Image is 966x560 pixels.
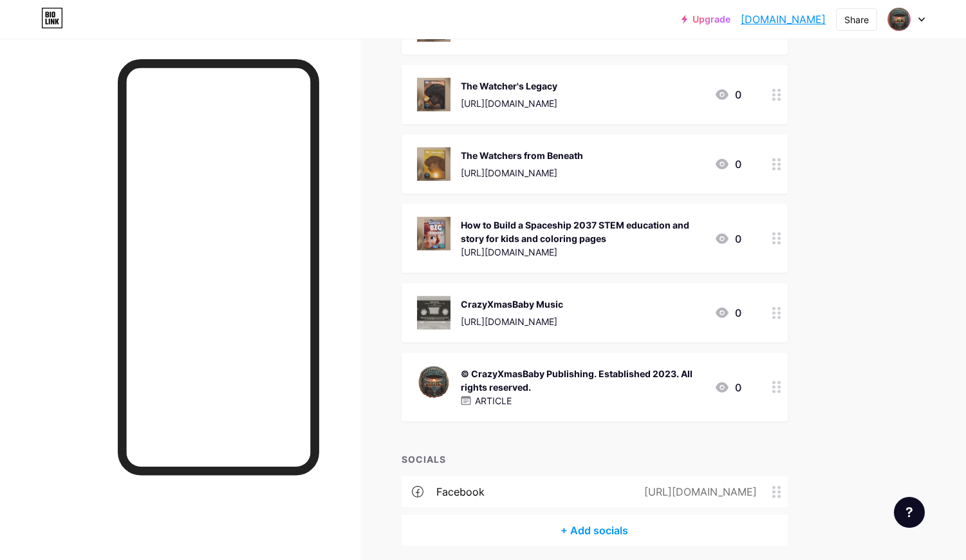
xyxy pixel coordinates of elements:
div: 0 [714,380,741,395]
img: How to Build a Spaceship 2037 STEM education and story for kids and coloring pages [417,217,450,250]
div: © CrazyXmasBaby Publishing. Established 2023. All rights reserved. [461,367,704,394]
div: [URL][DOMAIN_NAME] [461,97,557,110]
img: The Watcher's Legacy [417,78,450,111]
div: Share [844,13,869,26]
div: How to Build a Spaceship 2037 STEM education and story for kids and coloring pages [461,218,704,245]
div: SOCIALS [402,453,788,466]
img: CrazyXmasBaby Music [417,296,450,330]
img: © CrazyXmasBaby Publishing. Established 2023. All rights reserved. [417,366,450,399]
div: 0 [714,156,741,172]
div: facebook [436,484,485,499]
img: The Watchers from Beneath [417,147,450,181]
div: 0 [714,305,741,321]
div: 0 [714,231,741,247]
div: + Add socials [402,515,788,546]
div: [URL][DOMAIN_NAME] [461,166,583,180]
div: The Watcher's Legacy [461,79,557,93]
a: [DOMAIN_NAME] [741,12,826,27]
div: [URL][DOMAIN_NAME] [461,245,704,259]
a: Upgrade [682,14,730,24]
div: [URL][DOMAIN_NAME] [624,484,772,499]
div: The Watchers from Beneath [461,149,583,162]
img: crazyxmasbaby [887,7,911,32]
div: CrazyXmasBaby Music [461,297,563,311]
p: ARTICLE [475,394,512,407]
div: 0 [714,87,741,102]
div: [URL][DOMAIN_NAME] [461,315,563,328]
